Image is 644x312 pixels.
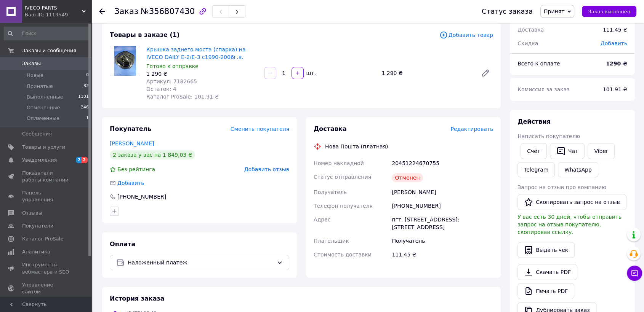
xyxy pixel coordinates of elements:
[22,210,42,216] span: Отзывы
[110,295,165,302] span: История заказа
[517,27,544,33] span: Доставка
[606,60,627,67] b: 1290 ₴
[22,189,70,203] span: Панель управления
[22,261,70,275] span: Инструменты вебмастера и SEO
[27,72,43,79] span: Новые
[22,236,63,242] span: Каталог ProSale
[304,69,317,77] div: шт.
[110,240,135,248] span: Оплата
[22,248,50,255] span: Аналитика
[598,21,632,38] div: 111.45 ₴
[478,65,493,81] a: Редактировать
[22,47,76,54] span: Заказы и сообщения
[83,83,89,90] span: 82
[544,8,564,14] span: Принят
[390,185,495,199] div: [PERSON_NAME]
[22,144,65,151] span: Товары и услуги
[482,8,533,15] div: Статус заказа
[582,6,636,17] button: Заказ выполнен
[517,283,574,299] a: Печать PDF
[517,214,622,235] span: У вас есть 30 дней, чтобы отправить запрос на отзыв покупателю, скопировав ссылку.
[22,60,41,67] span: Заказы
[110,31,179,38] span: Товары в заказе (1)
[390,248,495,261] div: 111.45 ₴
[517,184,606,190] span: Запрос на отзыв про компанию
[390,213,495,234] div: пгт. [STREET_ADDRESS]: [STREET_ADDRESS]
[244,166,289,172] span: Добавить отзыв
[439,31,493,39] span: Добавить товар
[128,258,274,267] span: Наложенный платеж
[314,189,347,195] span: Получатель
[146,78,197,84] span: Артикул: 7182665
[627,266,642,281] button: Чат с покупателем
[117,166,155,172] span: Без рейтинга
[110,150,195,159] div: 2 заказа у вас на 1 849,03 ₴
[517,133,580,139] span: Написать покупателю
[146,63,199,69] span: Готово к отправке
[22,223,53,229] span: Покупатели
[550,143,585,159] button: Чат
[117,193,167,201] div: [PHONE_NUMBER]
[78,94,89,100] span: 1101
[603,86,627,92] span: 101.91 ₴
[517,162,555,177] a: Telegram
[146,46,245,60] a: Крышка заднего моста (спарка) на IVECO DAILY E-2/E-3 с1990-2006г.в.
[86,115,89,122] span: 1
[25,5,82,11] span: IVECO PARTS
[517,242,575,258] button: Выдать чек
[82,157,88,163] span: 2
[323,143,390,150] div: Нова Пошта (платная)
[231,126,289,132] span: Сменить покупателя
[517,60,560,67] span: Всего к оплате
[25,11,91,18] div: Ваш ID: 1113549
[314,252,372,258] span: Стоимость доставки
[99,8,105,15] div: Вернуться назад
[314,216,330,223] span: Адрес
[146,86,176,92] span: Остаток: 4
[601,40,627,46] span: Добавить
[517,118,551,125] span: Действия
[392,173,423,182] div: Отменен
[558,162,598,177] a: WhatsApp
[27,115,59,122] span: Оплаченные
[314,125,347,132] span: Доставка
[314,203,373,209] span: Телефон получателя
[27,83,53,90] span: Принятые
[517,194,626,210] button: Скопировать запрос на отзыв
[517,264,577,280] a: Скачать PDF
[114,46,136,76] img: Крышка заднего моста (спарка) на IVECO DAILY E-2/E-3 с1990-2006г.в.
[81,104,89,111] span: 346
[588,9,630,14] span: Заказ выполнен
[390,156,495,170] div: 20451224670755
[110,140,154,146] a: [PERSON_NAME]
[141,7,195,16] span: №356807430
[22,170,70,183] span: Показатели работы компании
[314,160,364,166] span: Номер накладной
[76,157,82,163] span: 2
[314,174,371,180] span: Статус отправления
[588,143,614,159] a: Viber
[27,94,63,100] span: Выполненные
[390,234,495,248] div: Получатель
[22,131,52,137] span: Сообщения
[4,27,90,40] input: Поиск
[22,157,57,164] span: Уведомления
[22,282,70,295] span: Управление сайтом
[117,180,144,186] span: Добавить
[390,199,495,213] div: [PHONE_NUMBER]
[517,86,570,92] span: Комиссия за заказ
[114,7,138,16] span: Заказ
[378,68,475,78] div: 1 290 ₴
[517,40,538,46] span: Скидка
[314,238,349,244] span: Плательщик
[110,125,151,132] span: Покупатель
[450,126,493,132] span: Редактировать
[146,94,219,100] span: Каталог ProSale: 101.91 ₴
[86,72,89,79] span: 0
[521,143,547,159] button: Cчёт
[27,104,60,111] span: Отмененные
[146,70,258,78] div: 1 290 ₴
